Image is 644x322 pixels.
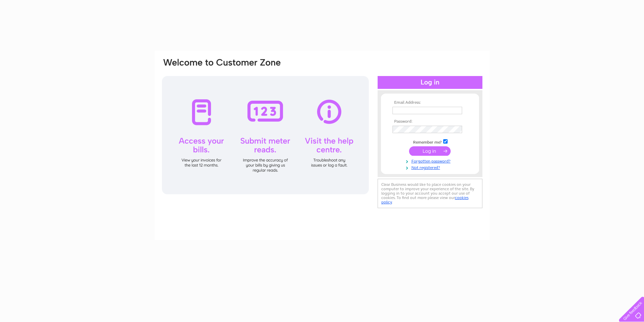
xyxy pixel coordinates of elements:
[392,164,469,170] a: Not registered?
[381,195,469,204] a: cookies policy
[391,100,469,105] th: Email Address:
[391,138,469,145] td: Remember me?
[392,157,469,164] a: Forgotten password?
[391,119,469,124] th: Password:
[378,179,482,208] div: Clear Business would like to place cookies on your computer to improve your experience of the sit...
[409,146,451,156] input: Submit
